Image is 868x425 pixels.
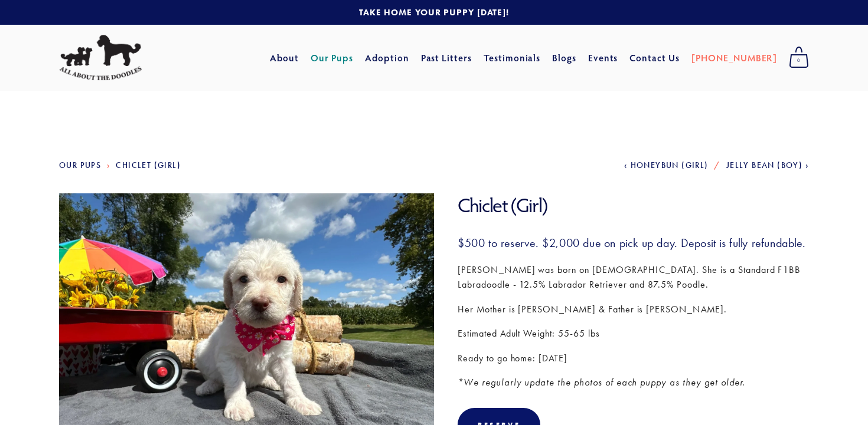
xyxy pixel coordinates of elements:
a: Honeybun (Girl) [624,160,709,170]
a: Contact Us [629,47,680,68]
h3: $500 to reserve. $2,000 due on pick up day. Deposit is fully refundable. [458,235,809,251]
h1: Chiclet (Girl) [458,193,809,218]
em: *We regularly update the photos of each puppy as they get older. [458,377,745,388]
p: Estimated Adult Weight: 55-65 lbs [458,326,809,341]
a: Our Pups [59,160,101,170]
a: Our Pups [311,47,354,68]
a: About [270,47,299,68]
img: All About The Doodles [59,35,142,81]
span: Honeybun (Girl) [631,160,709,170]
a: [PHONE_NUMBER] [691,47,777,68]
a: Events [588,47,618,68]
a: Chiclet (Girl) [116,160,181,170]
p: Ready to go home: [DATE] [458,351,809,366]
p: Her Mother is [PERSON_NAME] & Father is [PERSON_NAME]. [458,302,809,317]
a: Jelly Bean (Boy) [726,160,809,170]
span: Jelly Bean (Boy) [726,160,802,170]
a: 0 items in cart [783,43,815,73]
a: Testimonials [484,47,541,68]
p: [PERSON_NAME] was born on [DEMOGRAPHIC_DATA]. She is a Standard F1BB Labradoodle - 12.5% Labrador... [458,262,809,292]
span: 0 [789,53,809,68]
a: Adoption [365,47,409,68]
a: Past Litters [421,51,472,64]
a: Blogs [552,47,576,68]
